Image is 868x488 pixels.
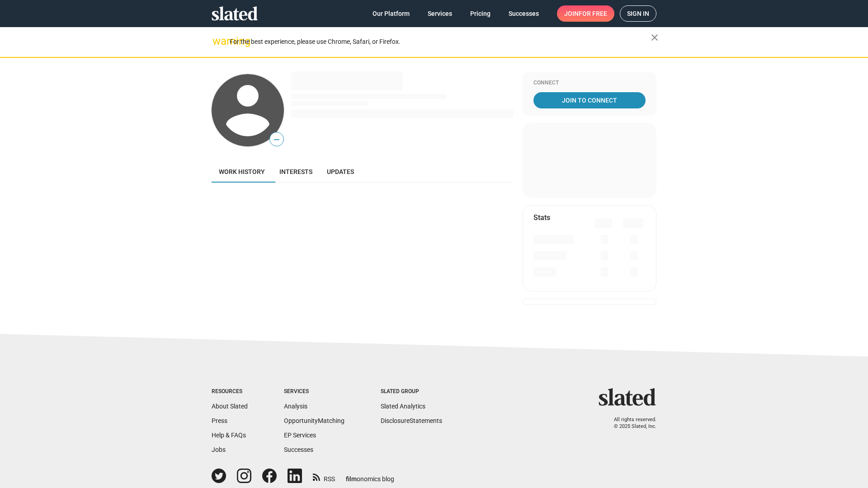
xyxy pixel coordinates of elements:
mat-icon: warning [212,36,223,47]
span: Services [428,5,452,22]
div: Connect [533,80,646,87]
a: Interests [272,161,320,183]
span: film [346,475,357,483]
span: Successes [509,5,539,22]
mat-icon: close [649,32,660,43]
a: Pricing [463,5,498,22]
a: Successes [501,5,546,22]
a: Updates [320,161,361,183]
span: Updates [327,168,354,175]
span: Join To Connect [535,92,644,108]
a: filmonomics blog [346,468,394,483]
span: for free [579,5,607,22]
div: Slated Group [381,388,442,395]
span: Work history [219,168,265,175]
a: Analysis [284,403,307,410]
a: Help & FAQs [212,432,246,439]
div: For the best experience, please use Chrome, Safari, or Firefox. [230,36,651,48]
a: Slated Analytics [381,403,425,410]
a: DisclosureStatements [381,417,442,424]
a: About Slated [212,403,248,410]
a: Our Platform [365,5,417,22]
span: Our Platform [373,5,410,22]
div: Resources [212,388,248,395]
a: Joinfor free [557,5,614,22]
mat-card-title: Stats [533,213,550,222]
a: Jobs [212,446,226,453]
a: Successes [284,446,313,453]
a: EP Services [284,432,316,439]
a: Press [212,417,227,424]
p: All rights reserved. © 2025 Slated, Inc. [604,417,656,430]
a: Work history [212,161,272,183]
a: Sign in [620,5,656,22]
a: OpportunityMatching [284,417,344,424]
span: Sign in [627,6,649,21]
span: — [270,134,283,145]
span: Interests [279,168,312,175]
a: Join To Connect [533,92,646,108]
div: Services [284,388,344,395]
a: RSS [313,469,335,483]
span: Join [564,5,607,22]
span: Pricing [470,5,491,22]
a: Services [420,5,459,22]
